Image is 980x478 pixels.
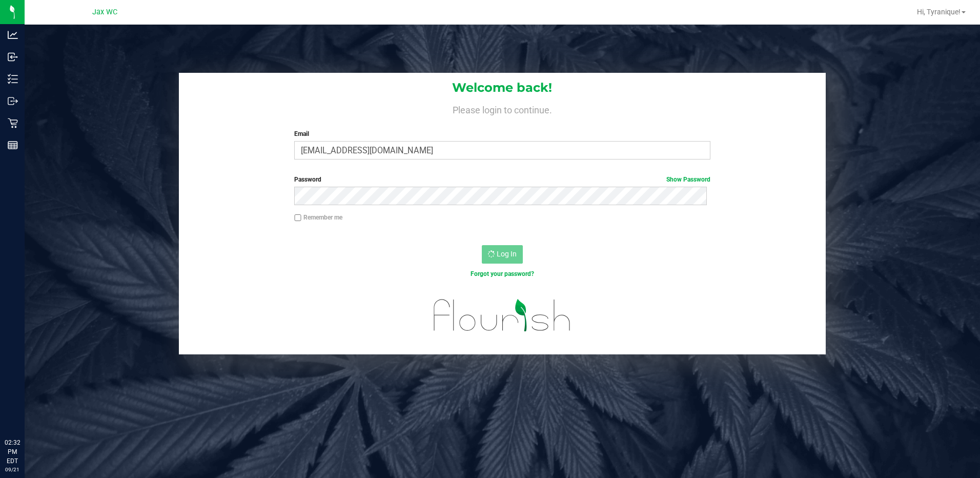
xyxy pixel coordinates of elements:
[92,8,117,16] span: Jax WC
[666,176,710,183] a: Show Password
[5,438,20,466] p: 02:32 PM EDT
[482,245,523,264] button: Log In
[8,140,18,150] inline-svg: Reports
[917,8,961,16] span: Hi, Tyranique!
[8,30,18,40] inline-svg: Analytics
[294,129,710,138] label: Email
[497,250,517,258] span: Log In
[294,176,321,183] span: Password
[179,81,826,94] h1: Welcome back!
[8,96,18,106] inline-svg: Outbound
[421,289,583,342] img: flourish_logo.svg
[471,270,534,277] a: Forgot your password?
[8,118,18,128] inline-svg: Retail
[8,52,18,62] inline-svg: Inbound
[294,214,301,222] input: Remember me
[8,74,18,84] inline-svg: Inventory
[179,103,826,115] h4: Please login to continue.
[294,213,342,222] label: Remember me
[5,466,20,473] p: 09/21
